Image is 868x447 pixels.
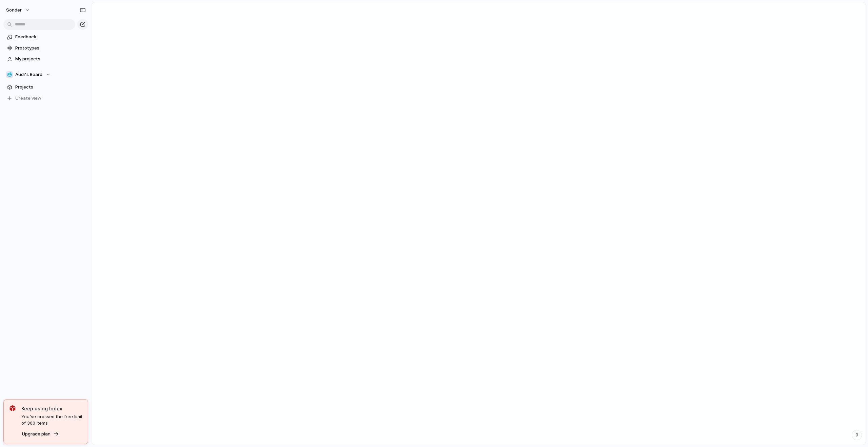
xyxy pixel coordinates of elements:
span: My projects [15,56,86,62]
span: Upgrade plan [22,431,51,438]
span: Prototypes [15,45,86,52]
a: Projects [3,82,88,92]
span: sonder [6,7,22,14]
button: sonder [3,5,34,16]
span: Projects [15,84,86,91]
button: Create view [3,93,88,103]
div: 🥶 [6,71,13,78]
span: Create view [15,95,41,102]
button: 🥶Audi's Board [3,70,88,80]
span: Keep using Index [21,405,82,412]
a: Feedback [3,32,88,42]
a: My projects [3,54,88,64]
span: Audi's Board [15,71,42,78]
span: Feedback [15,34,86,40]
a: Prototypes [3,43,88,53]
span: You've crossed the free limit of 300 items [21,413,82,427]
button: Upgrade plan [20,429,61,439]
